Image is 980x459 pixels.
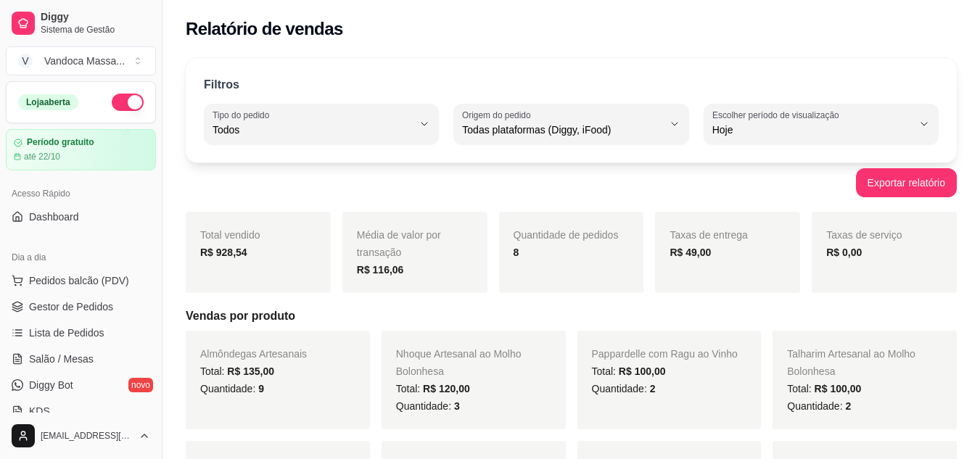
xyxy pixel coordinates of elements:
[112,94,144,111] button: Alterar Status
[396,383,470,394] span: Total:
[18,54,33,68] span: V
[423,383,470,394] span: R$ 120,00
[514,247,519,258] strong: 8
[18,94,78,110] div: Loja aberta
[41,24,150,36] span: Sistema de Gestão
[227,365,274,377] span: R$ 135,00
[396,348,522,377] span: Nhoque Artesanal ao Molho Bolonhesa
[6,400,156,423] a: KDS
[29,378,73,392] span: Diggy Bot
[6,205,156,228] a: Dashboard
[826,229,902,241] span: Taxas de serviço
[6,246,156,269] div: Dia a dia
[704,104,939,144] button: Escolher período de visualizaçãoHoje
[204,104,439,144] button: Tipo do pedidoTodos
[592,383,656,394] span: Quantidade:
[787,348,915,377] span: Talharim Artesanal ao Molho Bolonhesa
[29,210,79,224] span: Dashboard
[514,229,619,241] span: Quantidade de pedidos
[213,109,274,121] label: Tipo do pedido
[258,383,264,394] span: 9
[845,400,851,412] span: 2
[670,229,747,241] span: Taxas de entrega
[357,264,404,276] strong: R$ 116,06
[200,365,274,377] span: Total:
[462,123,662,137] span: Todas plataformas (Diggy, iFood)
[186,307,957,325] h5: Vendas por produto
[24,151,60,162] article: até 22/10
[29,404,50,418] span: KDS
[41,430,133,442] span: [EMAIL_ADDRESS][DOMAIN_NAME]
[6,373,156,397] a: Diggy Botnovo
[6,46,156,75] button: Select a team
[650,383,656,394] span: 2
[787,383,861,394] span: Total:
[712,123,913,137] span: Hoje
[6,182,156,205] div: Acesso Rápido
[454,400,460,412] span: 3
[29,352,94,366] span: Salão / Mesas
[6,295,156,318] a: Gestor de Pedidos
[396,400,460,412] span: Quantidade:
[856,168,957,197] button: Exportar relatório
[592,365,666,377] span: Total:
[826,247,862,258] strong: R$ 0,00
[41,11,150,24] span: Diggy
[462,109,535,121] label: Origem do pedido
[200,348,307,360] span: Almôndegas Artesanais
[200,383,264,394] span: Quantidade:
[200,247,247,258] strong: R$ 928,54
[186,17,343,41] h2: Relatório de vendas
[592,348,738,360] span: Pappardelle com Ragu ao Vinho
[670,247,711,258] strong: R$ 49,00
[815,383,862,394] span: R$ 100,00
[29,326,104,340] span: Lista de Pedidos
[6,6,156,41] a: DiggySistema de Gestão
[27,137,94,148] article: Período gratuito
[29,299,113,314] span: Gestor de Pedidos
[787,400,851,412] span: Quantidade:
[357,229,441,258] span: Média de valor por transação
[44,54,125,68] div: Vandoca Massa ...
[6,129,156,170] a: Período gratuitoaté 22/10
[712,109,844,121] label: Escolher período de visualização
[6,347,156,371] a: Salão / Mesas
[6,269,156,292] button: Pedidos balcão (PDV)
[6,321,156,344] a: Lista de Pedidos
[453,104,688,144] button: Origem do pedidoTodas plataformas (Diggy, iFood)
[200,229,260,241] span: Total vendido
[213,123,413,137] span: Todos
[29,273,129,288] span: Pedidos balcão (PDV)
[619,365,666,377] span: R$ 100,00
[204,76,239,94] p: Filtros
[6,418,156,453] button: [EMAIL_ADDRESS][DOMAIN_NAME]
